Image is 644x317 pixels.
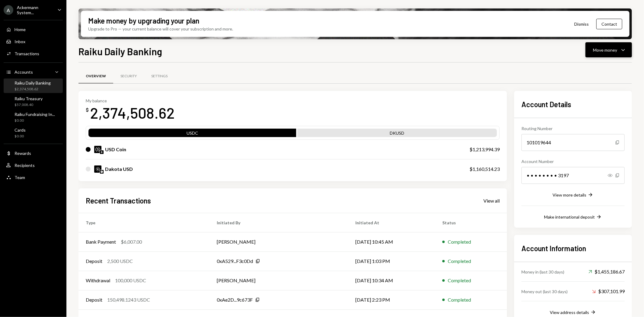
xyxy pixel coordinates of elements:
[448,277,471,284] div: Completed
[105,146,126,153] div: USD Coin
[14,27,26,32] div: Home
[448,296,471,303] div: Completed
[521,288,568,295] div: Money out (last 30 days)
[107,296,150,303] div: 150,498.1243 USDC
[553,192,586,197] div: View more details
[592,288,625,295] div: $307,101.99
[483,198,500,204] div: View all
[107,258,133,265] div: 2,500 USDC
[14,96,43,101] div: Raiku Treasury
[521,125,625,132] div: Routing Number
[100,170,104,174] img: base-mainnet
[86,238,116,245] div: Bank Payment
[86,196,151,206] h2: Recent Transactions
[521,134,625,151] div: 101019644
[348,232,435,251] td: [DATE] 10:45 AM
[483,197,500,204] a: View all
[588,268,625,275] div: $1,455,186.67
[521,243,625,253] h2: Account Information
[86,74,106,79] div: Overview
[14,112,55,117] div: Raiku Fundraising In...
[86,258,102,265] div: Deposit
[151,74,168,79] div: Settings
[469,146,500,153] div: $1,213,994.39
[550,309,596,316] button: View address details
[78,213,210,232] th: Type
[144,69,175,84] a: Settings
[121,238,142,245] div: $6,007.00
[210,232,348,251] td: [PERSON_NAME]
[217,258,253,265] div: 0xA529...F3c0Dd
[14,127,26,133] div: Cards
[14,175,25,180] div: Team
[4,110,63,124] a: Raiku Fundraising In...$0.00
[78,69,113,84] a: Overview
[348,213,435,232] th: Initiated At
[4,66,63,77] a: Accounts
[544,214,595,219] div: Make international deposit
[94,146,101,153] img: USDC
[4,148,63,158] a: Rewards
[88,26,233,32] div: Upgrade to Pro — your current balance will cover your subscription and more.
[14,151,31,156] div: Rewards
[17,5,53,15] div: Ackermann System...
[14,102,43,107] div: $57,008.40
[348,290,435,309] td: [DATE] 2:23 PM
[4,24,63,35] a: Home
[4,126,63,140] a: Cards$0.00
[550,310,589,315] div: View address details
[14,39,25,44] div: Inbox
[86,107,89,113] div: $
[544,214,602,220] button: Make international deposit
[521,269,564,275] div: Money in (last 30 days)
[348,251,435,271] td: [DATE] 1:03 PM
[100,150,104,154] img: ethereum-mainnet
[4,48,63,59] a: Transactions
[210,271,348,290] td: [PERSON_NAME]
[14,80,51,85] div: Raiku Daily Banking
[4,160,63,171] a: Recipients
[14,163,35,168] div: Recipients
[90,103,175,122] div: 2,374,508.62
[4,94,63,109] a: Raiku Treasury$57,008.40
[86,277,110,284] div: Withdrawal
[297,130,497,138] div: DKUSD
[4,5,13,15] div: A
[435,213,507,232] th: Status
[78,45,162,57] h1: Raiku Daily Banking
[94,165,101,173] img: DKUSD
[88,16,199,26] div: Make money by upgrading your plan
[4,36,63,47] a: Inbox
[14,87,51,92] div: $2,374,508.62
[521,99,625,109] h2: Account Details
[120,74,137,79] div: Security
[113,69,144,84] a: Security
[585,42,632,57] button: Move money
[521,167,625,184] div: • • • • • • • • 3197
[14,69,33,75] div: Accounts
[4,78,63,93] a: Raiku Daily Banking$2,374,508.62
[521,158,625,165] div: Account Number
[14,51,39,56] div: Transactions
[448,258,471,265] div: Completed
[596,19,622,29] button: Contact
[210,213,348,232] th: Initiated By
[88,130,296,138] div: USDC
[14,118,55,123] div: $0.00
[593,47,617,53] div: Move money
[469,165,500,173] div: $1,160,514.23
[86,296,102,303] div: Deposit
[105,165,133,173] div: Dakota USD
[567,17,596,31] button: Dismiss
[348,271,435,290] td: [DATE] 10:34 AM
[115,277,146,284] div: 100,000 USDC
[86,98,175,103] div: My balance
[553,192,594,198] button: View more details
[448,238,471,245] div: Completed
[217,296,253,303] div: 0xAe2D...9c673F
[14,134,26,139] div: $0.00
[4,172,63,183] a: Team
